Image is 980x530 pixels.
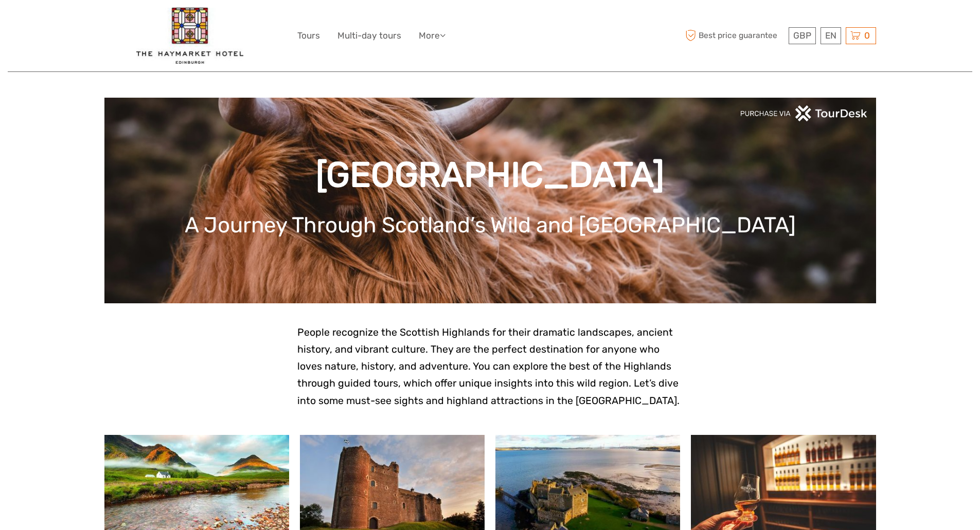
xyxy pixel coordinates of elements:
[821,27,841,44] div: EN
[683,27,786,44] span: Best price guarantee
[297,326,680,407] span: People recognize the Scottish Highlands for their dramatic landscapes, ancient history, and vibra...
[120,212,861,238] h1: A Journey Through Scotland’s Wild and [GEOGRAPHIC_DATA]
[120,154,861,196] h1: [GEOGRAPHIC_DATA]
[793,30,811,41] span: GBP
[419,28,446,43] a: More
[337,28,401,43] a: Multi-day tours
[297,28,320,43] a: Tours
[136,8,243,64] img: 2426-e9e67c72-e0e4-4676-a79c-1d31c490165d_logo_big.jpg
[863,30,871,41] span: 0
[740,105,868,121] img: PurchaseViaTourDeskwhite.png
